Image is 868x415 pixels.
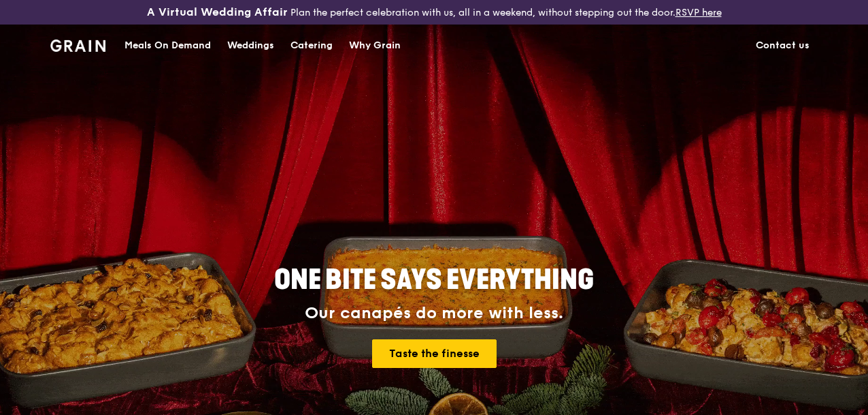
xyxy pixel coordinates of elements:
a: Taste the finesse [372,339,497,368]
img: Grain [50,40,105,52]
div: Catering [290,25,333,66]
a: Why Grain [341,25,409,66]
div: Plan the perfect celebration with us, all in a weekend, without stepping out the door. [145,5,724,19]
a: GrainGrain [50,24,105,65]
span: ONE BITE SAYS EVERYTHING [274,264,594,296]
div: Why Grain [349,25,401,66]
div: Meals On Demand [124,25,211,66]
a: Contact us [748,25,818,66]
a: Weddings [219,25,282,66]
a: RSVP here [675,7,722,18]
div: Our canapés do more with less. [189,304,679,323]
a: Catering [282,25,341,66]
div: Weddings [227,25,274,66]
h3: A Virtual Wedding Affair [147,5,288,19]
